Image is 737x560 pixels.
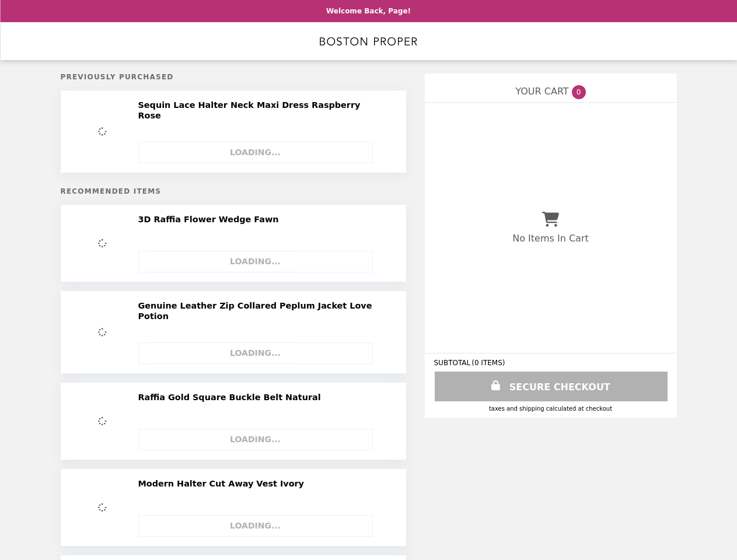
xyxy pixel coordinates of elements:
h2: Raffia Gold Square Buckle Belt Natural [138,392,326,402]
h2: Sequin Lace Halter Neck Maxi Dress Raspberry Rose [138,100,389,121]
h2: Modern Halter Cut Away Vest Ivory [138,478,309,489]
span: YOUR CART [515,86,568,97]
h2: 3D Raffia Flower Wedge Fawn [138,214,284,225]
p: Welcome Back, Page! [326,7,411,15]
div: Taxes and Shipping calculated at checkout [434,405,668,412]
img: Brand Logo [320,29,418,53]
p: No Items In Cart [512,233,588,244]
span: SUBTOTAL [434,359,472,367]
span: 0 [572,85,586,99]
h5: Recommended Items [61,187,406,195]
h5: Previously Purchased [61,73,406,81]
h2: Genuine Leather Zip Collared Peplum Jacket Love Potion [138,300,389,322]
span: ( 0 ITEMS ) [471,359,505,367]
